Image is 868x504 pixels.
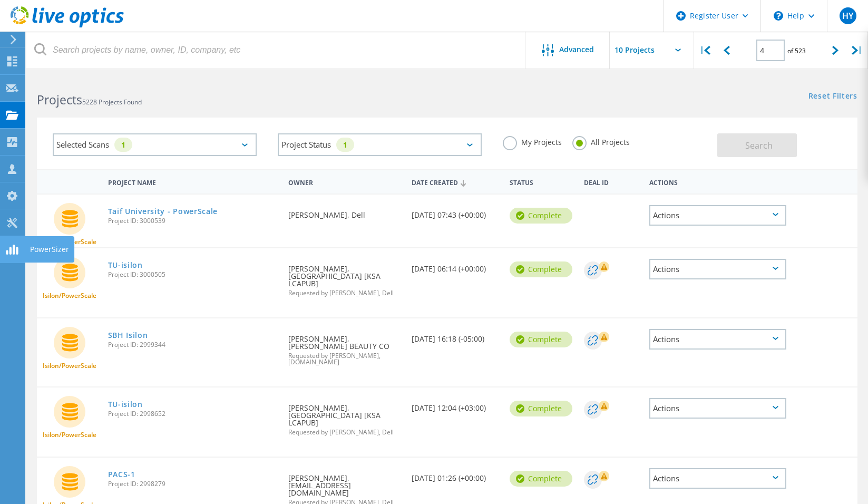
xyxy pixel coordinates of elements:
span: Project ID: 2998652 [108,411,278,417]
span: HY [842,12,853,20]
div: 1 [336,138,354,152]
svg: \n [774,11,783,21]
div: 1 [114,138,132,152]
div: | [694,32,716,69]
div: Deal Id [579,172,645,191]
div: [DATE] 16:18 (-05:00) [406,318,505,353]
a: Taif University - PowerScale [108,208,218,215]
span: Requested by [PERSON_NAME], Dell [288,429,401,435]
div: [DATE] 01:26 (+00:00) [406,458,505,492]
div: Complete [510,208,572,224]
div: Date Created [406,172,505,192]
div: Project Status [278,133,482,156]
div: [PERSON_NAME], Dell [283,195,406,229]
span: Project ID: 3000505 [108,272,278,278]
input: Search projects by name, owner, ID, company, etc [26,32,526,69]
div: Selected Scans [53,133,257,156]
b: Projects [37,91,82,108]
span: 5228 Projects Found [82,98,142,106]
div: | [846,32,868,69]
span: Project ID: 2999344 [108,342,278,348]
span: Isilon/PowerScale [43,363,96,369]
span: Advanced [559,46,594,53]
span: Requested by [PERSON_NAME], [DOMAIN_NAME] [288,353,401,365]
span: Search [745,140,773,151]
div: PowerSizer [30,246,69,253]
div: Actions [644,172,792,191]
a: PACS-1 [108,471,135,478]
div: Complete [510,401,572,416]
div: [DATE] 12:04 (+03:00) [406,387,505,422]
div: [PERSON_NAME], [GEOGRAPHIC_DATA] [KSA LCAPUB] [283,387,406,446]
div: Actions [649,398,786,419]
span: Project ID: 3000539 [108,218,278,224]
div: Project Name [103,172,284,191]
div: [DATE] 07:43 (+00:00) [406,195,505,229]
a: Reset Filters [808,92,857,101]
div: Complete [510,261,572,277]
div: Actions [649,259,786,279]
a: Live Optics Dashboard [11,22,124,30]
div: Actions [649,468,786,489]
a: TU-isilon [108,401,143,408]
a: TU-isilon [108,261,143,269]
label: All Projects [572,136,630,146]
div: Complete [510,332,572,347]
div: Owner [283,172,406,191]
div: [DATE] 06:14 (+00:00) [406,248,505,283]
label: My Projects [503,136,562,146]
a: SBH Isilon [108,332,148,339]
div: Actions [649,329,786,350]
button: Search [717,133,797,157]
span: Project ID: 2998279 [108,481,278,487]
span: Isilon/PowerScale [43,432,96,438]
span: of 523 [787,46,806,55]
div: [PERSON_NAME], [GEOGRAPHIC_DATA] [KSA LCAPUB] [283,248,406,307]
div: Status [504,172,578,191]
span: Requested by [PERSON_NAME], Dell [288,290,401,296]
div: Actions [649,205,786,226]
div: Complete [510,471,572,487]
div: [PERSON_NAME], [PERSON_NAME] BEAUTY CO [283,318,406,376]
span: Isilon/PowerScale [43,293,96,299]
